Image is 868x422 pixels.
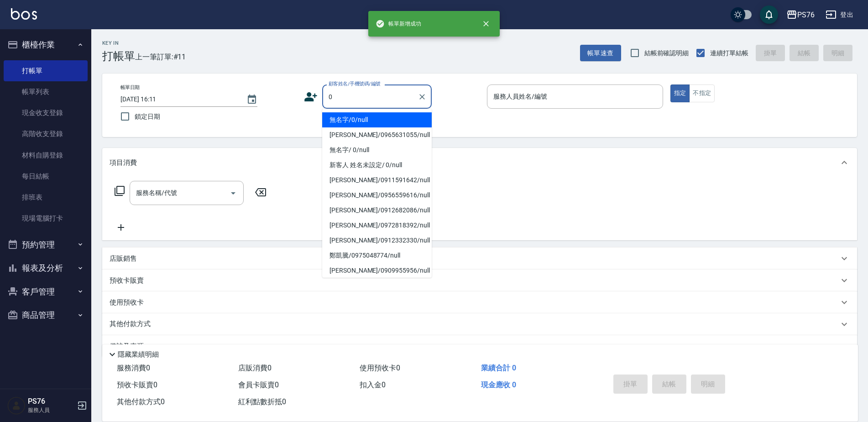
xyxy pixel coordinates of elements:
button: Choose date, selected date is 2025-08-17 [241,89,263,111]
label: 顧客姓名/手機號碼/編號 [329,80,381,87]
li: [PERSON_NAME]/0956559616/null [322,188,432,203]
div: PS76 [797,9,815,21]
li: [PERSON_NAME]/0972818392/null [322,218,432,233]
div: 預收卡販賣 [102,269,857,291]
a: 打帳單 [4,60,88,81]
a: 高階收支登錄 [4,123,88,144]
li: [PERSON_NAME]/0911591642/null [322,173,432,188]
span: 紅利點數折抵 0 [238,397,286,406]
li: 無名字/ 0/null [322,142,432,158]
button: save [760,5,778,24]
label: 帳單日期 [120,84,140,91]
h3: 打帳單 [102,50,135,63]
input: YYYY/MM/DD hh:mm [120,92,237,107]
p: 預收卡販賣 [110,276,144,285]
p: 項目消費 [110,158,137,168]
button: 預約管理 [4,233,88,257]
button: Clear [416,90,429,103]
a: 帳單列表 [4,81,88,102]
span: 會員卡販賣 0 [238,380,279,389]
div: 其他付款方式 [102,313,857,335]
a: 排班表 [4,187,88,208]
li: 鄭凱騰/0975048774/null [322,248,432,263]
span: 其他付款方式 0 [117,397,165,406]
p: 其他付款方式 [110,319,155,329]
button: 客戶管理 [4,280,88,304]
img: Logo [11,8,37,20]
a: 現場電腦打卡 [4,208,88,229]
button: 指定 [670,84,690,102]
span: 扣入金 0 [360,380,386,389]
li: [PERSON_NAME]/0909955956/null [322,263,432,278]
span: 上一筆訂單:#11 [135,51,186,63]
a: 材料自購登錄 [4,145,88,166]
img: Person [7,396,26,415]
span: 結帳前確認明細 [644,48,689,58]
li: [PERSON_NAME]/0965631055/null [322,127,432,142]
button: 櫃檯作業 [4,33,88,57]
li: [PERSON_NAME]/0912682086/null [322,203,432,218]
button: Open [226,186,241,200]
span: 使用預收卡 0 [360,364,400,372]
p: 服務人員 [28,406,74,414]
span: 預收卡販賣 0 [117,380,157,389]
a: 現金收支登錄 [4,102,88,123]
div: 項目消費 [102,148,857,177]
p: 備註及來源 [110,342,144,351]
span: 連續打單結帳 [710,48,748,58]
button: close [476,14,496,34]
button: 商品管理 [4,303,88,327]
p: 店販銷售 [110,254,137,264]
button: 帳單速查 [580,45,621,62]
button: 登出 [822,6,857,23]
li: 無名字/0/null [322,112,432,127]
a: 每日結帳 [4,166,88,187]
li: 新客人 姓名未設定/ 0/null [322,158,432,173]
span: 鎖定日期 [135,112,160,121]
p: 隱藏業績明細 [118,350,159,359]
button: 不指定 [689,84,715,102]
p: 使用預收卡 [110,298,144,307]
span: 帳單新增成功 [376,19,421,28]
div: 備註及來源 [102,335,857,357]
span: 服務消費 0 [117,364,150,372]
button: 報表及分析 [4,256,88,280]
button: PS76 [783,5,818,24]
h2: Key In [102,40,135,46]
span: 現金應收 0 [481,380,516,389]
h5: PS76 [28,397,74,406]
span: 店販消費 0 [238,364,272,372]
span: 業績合計 0 [481,364,516,372]
li: [PERSON_NAME]/0912332330/null [322,233,432,248]
div: 使用預收卡 [102,291,857,313]
div: 店販銷售 [102,248,857,269]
